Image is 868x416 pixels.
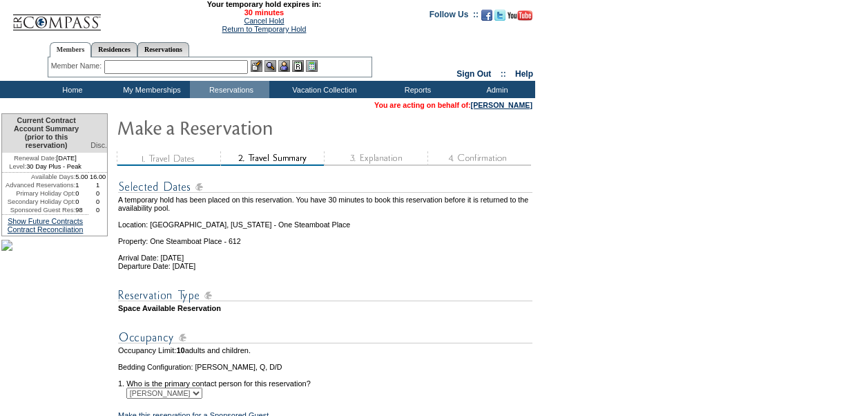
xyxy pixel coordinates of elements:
td: 98 [75,206,88,214]
td: 0 [88,189,107,198]
td: Space Available Reservation [118,304,532,312]
td: 0 [75,198,88,206]
img: subTtlResType.gif [118,287,532,304]
td: Occupancy Limit: adults and children. [118,346,532,354]
img: Become our fan on Facebook [481,10,492,21]
a: Help [515,69,533,79]
span: :: [501,69,506,79]
a: Contract Reconciliation [8,225,84,234]
td: 0 [88,198,107,206]
td: Reservations [190,81,269,98]
img: step1_state3.gif [117,151,220,166]
td: Location: [GEOGRAPHIC_DATA], [US_STATE] - One Steamboat Place [118,212,532,229]
a: Become our fan on Facebook [481,14,492,22]
img: View [264,60,276,72]
img: Shot-40-004.jpg [1,240,12,251]
td: Available Days: [2,173,75,181]
img: b_calculator.gif [306,60,318,72]
span: Disc. [90,141,107,149]
td: Property: One Steamboat Place - 612 [118,229,532,245]
td: 1 [88,181,107,189]
td: Admin [456,81,535,98]
a: Cancel Hold [244,17,284,25]
td: Follow Us :: [430,8,479,25]
td: 5.00 [75,173,88,181]
div: Member Name: [51,60,104,72]
span: Renewal Date: [14,154,56,162]
td: 0 [75,189,88,198]
td: Advanced Reservations: [2,181,75,189]
img: Follow us on Twitter [494,10,505,21]
td: 30 Day Plus - Peak [2,162,88,173]
span: You are acting on behalf of: [374,101,532,109]
img: Reservations [292,60,304,72]
img: b_edit.gif [251,60,262,72]
td: Home [31,81,110,98]
img: step2_state2.gif [220,151,324,166]
td: 1 [75,181,88,189]
td: Sponsored Guest Res: [2,206,75,214]
span: Level: [9,162,26,171]
span: 10 [176,346,184,354]
span: 30 minutes [108,8,419,17]
td: Primary Holiday Opt: [2,189,75,198]
td: Vacation Collection [269,81,376,98]
img: step4_state1.gif [427,151,531,166]
img: step3_state1.gif [324,151,427,166]
a: Reservations [137,42,189,57]
td: My Memberships [110,81,190,98]
td: Departure Date: [DATE] [118,262,532,270]
td: 1. Who is the primary contact person for this reservation? [118,371,532,388]
td: 16.00 [88,173,107,181]
img: Make Reservation [117,113,393,141]
a: Members [50,42,92,57]
a: Show Future Contracts [8,217,83,225]
td: A temporary hold has been placed on this reservation. You have 30 minutes to book this reservatio... [118,196,532,212]
td: Reports [376,81,456,98]
a: Follow us on Twitter [494,14,505,22]
td: Bedding Configuration: [PERSON_NAME], Q, D/D [118,363,532,371]
img: Impersonate [278,60,290,72]
td: [DATE] [2,153,88,162]
a: Return to Temporary Hold [222,25,307,33]
img: subTtlSelectedDates.gif [118,178,532,196]
a: [PERSON_NAME] [471,101,532,109]
a: Subscribe to our YouTube Channel [508,14,532,22]
a: Residences [91,42,137,57]
img: Compass Home [12,3,102,31]
td: Current Contract Account Summary (prior to this reservation) [2,114,88,153]
a: Sign Out [456,69,491,79]
img: Subscribe to our YouTube Channel [508,10,532,21]
td: Arrival Date: [DATE] [118,245,532,262]
img: subTtlOccupancy.gif [118,329,532,346]
td: 0 [88,206,107,214]
td: Secondary Holiday Opt: [2,198,75,206]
